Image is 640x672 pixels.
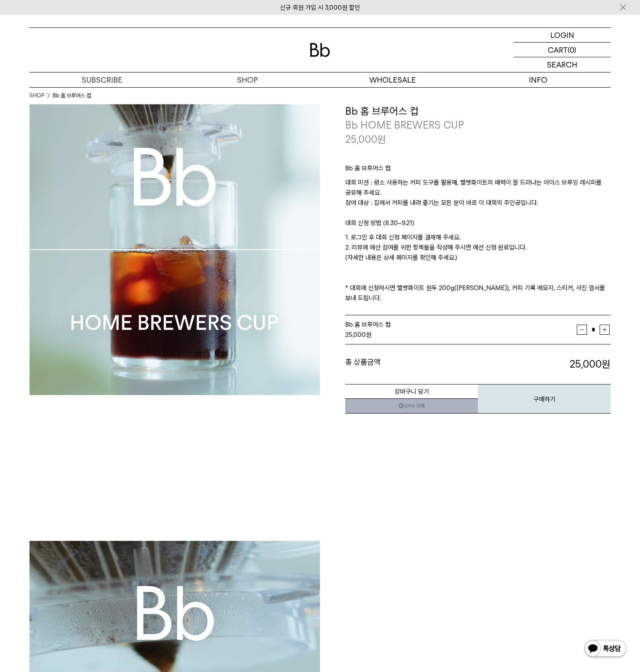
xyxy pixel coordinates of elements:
dt: 총 상품금액 [345,357,478,371]
span: 원 [377,133,386,145]
p: 대회 미션 : 평소 사용하는 커피 도구를 활용해, 벨벳화이트의 매력이 잘 드러나는 아이스 브루잉 레시피를 공유해 주세요. 참여 대상 : 집에서 커피를 내려 즐기는 모든 분이 ... [345,177,611,218]
strong: 25,000 [345,331,366,339]
a: 신규 회원 가입 시 3,000원 할인 [280,4,360,11]
p: INFO [465,73,611,87]
span: Bb 홈 브루어스 컵 [345,321,391,328]
li: Bb 홈 브루어스 컵 [53,91,91,100]
p: 25,000 [345,132,386,147]
p: Bb 홈 브루어스 컵 [345,163,611,177]
p: WHOLESALE [320,73,465,87]
a: CART (0) [514,43,611,57]
p: 대회 신청 방법 (8.30~9.21) [345,218,611,232]
p: CART [548,43,568,57]
p: 1. 로그인 후 대회 신청 페이지를 결제해 주세요. 2. 리뷰에 예선 참여를 위한 항목들을 작성해 주시면 예선 신청 완료입니다. (자세한 내용은 상세 페이지를 확인해 주세요.... [345,232,611,303]
a: 새창 [345,398,478,414]
img: 카카오톡 채널 1:1 채팅 버튼 [584,639,627,659]
a: SHOP [175,73,320,87]
p: SEARCH [547,57,577,72]
button: 감소 [577,325,587,335]
p: LOGIN [550,28,574,42]
button: 증가 [600,325,610,335]
img: 로고 [310,43,330,57]
button: 구매하기 [478,384,611,414]
div: 원 [345,330,577,340]
img: Bb 홈 브루어스 컵 [29,104,320,395]
p: (0) [568,43,576,57]
h3: Bb 홈 브루어스 컵 [345,104,611,118]
b: 원 [602,358,611,370]
a: LOGIN [514,28,611,43]
button: 장바구니 담기 [345,384,478,399]
a: SHOP [29,91,44,100]
strong: 25,000 [570,358,611,370]
p: Bb HOME BREWERS CUP [345,118,611,132]
a: SUBSCRIBE [29,73,175,87]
